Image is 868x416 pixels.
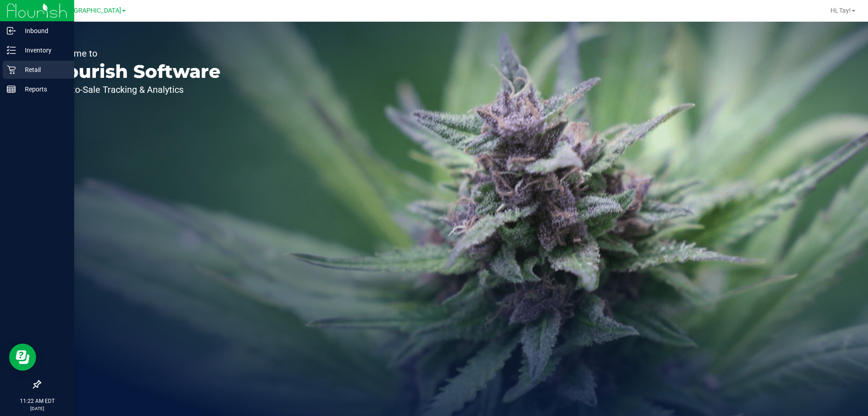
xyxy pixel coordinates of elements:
[16,25,70,36] p: Inbound
[49,62,221,81] p: Flourish Software
[49,85,221,94] p: Seed-to-Sale Tracking & Analytics
[16,84,70,95] p: Reports
[4,397,70,405] p: 11:22 AM EDT
[7,85,16,94] inline-svg: Reports
[830,7,851,14] span: Hi, Tay!
[16,64,70,75] p: Retail
[7,26,16,35] inline-svg: Inbound
[16,45,70,56] p: Inventory
[4,405,70,412] p: [DATE]
[9,344,36,371] iframe: Resource center
[7,65,16,74] inline-svg: Retail
[59,7,121,14] span: [GEOGRAPHIC_DATA]
[7,46,16,55] inline-svg: Inventory
[49,49,221,58] p: Welcome to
